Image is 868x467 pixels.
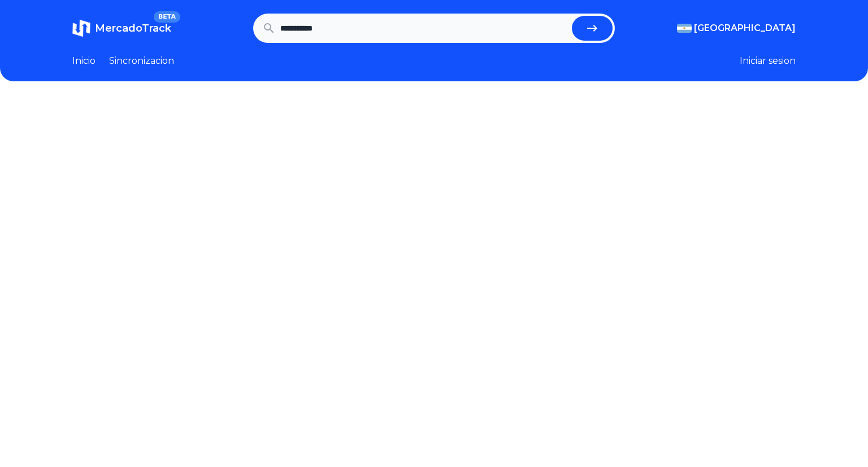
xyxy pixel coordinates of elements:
[694,21,796,35] span: [GEOGRAPHIC_DATA]
[740,54,796,68] button: Iniciar sesion
[677,24,692,33] img: Argentina
[109,54,174,68] a: Sincronizacion
[72,54,96,68] a: Inicio
[154,11,180,23] span: BETA
[72,19,171,37] a: MercadoTrackBETA
[677,21,796,35] button: [GEOGRAPHIC_DATA]
[72,19,90,37] img: MercadoTrack
[95,22,171,34] span: MercadoTrack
